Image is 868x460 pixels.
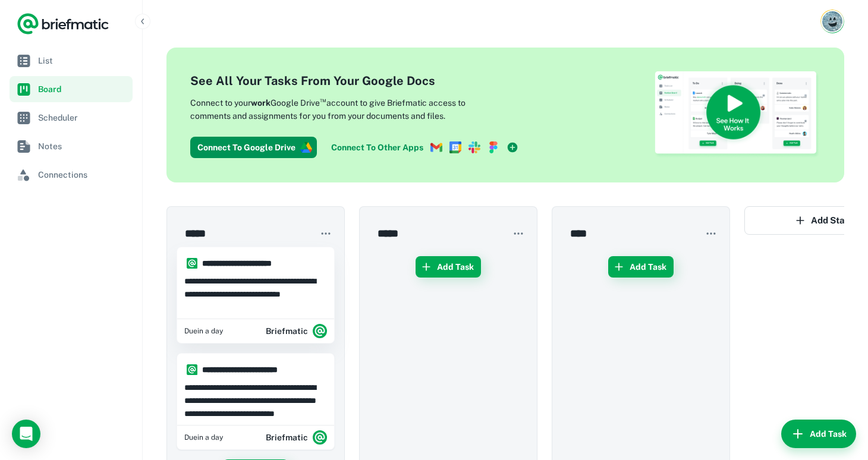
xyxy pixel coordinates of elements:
[190,137,317,158] button: Connect To Google Drive
[266,431,308,444] h6: Briefmatic
[10,162,133,188] a: Connections
[12,420,40,448] div: Open Intercom Messenger
[38,168,128,181] span: Connections
[38,111,128,124] span: Scheduler
[190,72,523,90] h4: See All Your Tasks From Your Google Docs
[17,12,109,36] a: Logo
[313,430,327,445] img: system.png
[38,54,128,67] span: List
[10,48,133,74] a: List
[416,256,481,278] button: Add Task
[781,420,856,448] button: Add Task
[187,258,197,269] img: https://app.briefmatic.com/assets/integrations/system.png
[184,326,223,336] span: Friday, Sep 26
[10,105,133,131] a: Scheduler
[326,137,523,158] a: Connect To Other Apps
[608,256,674,278] button: Add Task
[10,133,133,159] a: Notes
[10,76,133,102] a: Board
[38,140,128,153] span: Notes
[190,94,505,122] p: Connect to your Google Drive account to give Briefmatic access to comments and assignments for yo...
[313,324,327,338] img: system.png
[184,432,223,443] span: Friday, Sep 26
[822,11,842,31] img: Travis Hayes
[251,98,271,108] b: work
[266,319,327,343] div: Briefmatic
[266,426,327,449] div: Briefmatic
[266,324,308,338] h6: Briefmatic
[38,83,128,96] span: Board
[654,71,820,159] img: See How Briefmatic Works
[320,96,326,104] sup: ™
[187,364,197,375] img: https://app.briefmatic.com/assets/integrations/system.png
[820,10,844,33] button: Account button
